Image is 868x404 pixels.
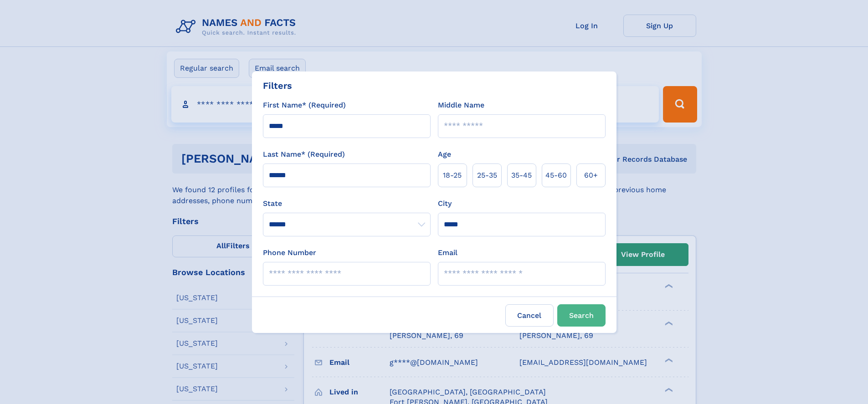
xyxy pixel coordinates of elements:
[584,170,598,181] span: 60+
[263,247,316,258] label: Phone Number
[438,247,457,258] label: Email
[557,304,606,327] button: Search
[263,79,292,92] div: Filters
[438,198,452,209] label: City
[511,170,532,181] span: 35‑45
[545,170,567,181] span: 45‑60
[438,149,451,160] label: Age
[263,149,345,160] label: Last Name* (Required)
[438,100,484,111] label: Middle Name
[263,198,431,209] label: State
[477,170,497,181] span: 25‑35
[505,304,554,327] label: Cancel
[263,100,346,111] label: First Name* (Required)
[443,170,462,181] span: 18‑25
